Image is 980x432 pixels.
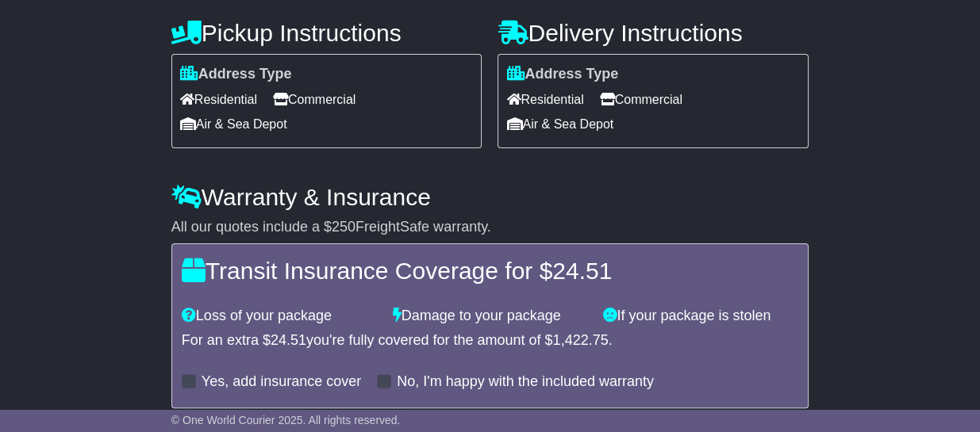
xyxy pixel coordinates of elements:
span: Air & Sea Depot [180,112,287,136]
span: Residential [506,87,583,112]
div: If your package is stolen [595,308,806,325]
span: Air & Sea Depot [506,112,613,136]
div: Loss of your package [174,308,385,325]
span: 250 [332,219,355,235]
label: Address Type [506,66,618,83]
div: Damage to your package [385,308,596,325]
div: All our quotes include a $ FreightSafe warranty. [171,219,809,236]
span: 24.51 [271,332,306,348]
span: Commercial [273,87,355,112]
label: No, I'm happy with the included warranty [397,373,654,391]
span: Commercial [600,87,682,112]
div: For an extra $ you're fully covered for the amount of $ . [182,332,798,350]
span: 24.51 [552,258,612,284]
h4: Warranty & Insurance [171,184,809,210]
span: Residential [180,87,257,112]
h4: Delivery Instructions [498,20,809,46]
span: © One World Courier 2025. All rights reserved. [171,414,401,426]
h4: Pickup Instructions [171,20,482,46]
label: Yes, add insurance cover [202,373,361,391]
span: 1,422.75 [553,332,609,348]
h4: Transit Insurance Coverage for $ [182,258,798,284]
label: Address Type [180,66,292,83]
